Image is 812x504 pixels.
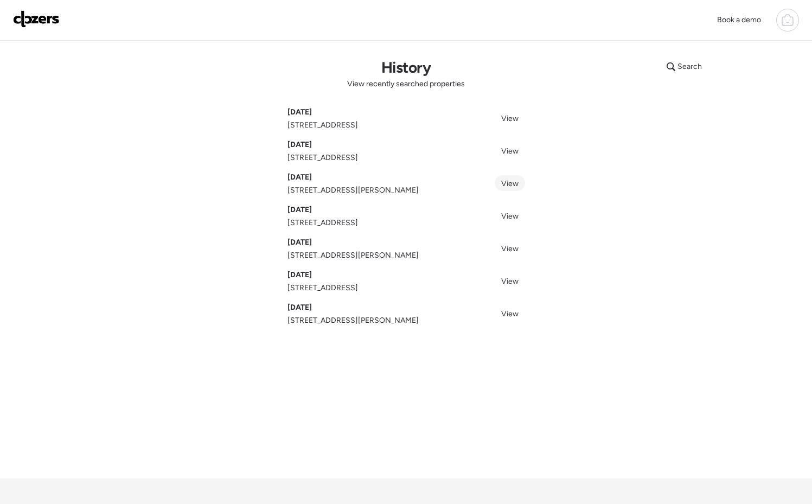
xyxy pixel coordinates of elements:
span: View [501,179,519,188]
span: [STREET_ADDRESS] [287,218,358,228]
span: [STREET_ADDRESS] [287,152,358,163]
span: [STREET_ADDRESS][PERSON_NAME] [287,315,419,326]
span: [DATE] [287,172,312,183]
span: View recently searched properties [347,79,465,90]
a: View [495,305,525,321]
span: View [501,309,519,318]
span: [DATE] [287,270,312,280]
span: [DATE] [287,139,312,150]
span: View [501,277,519,286]
span: [STREET_ADDRESS] [287,120,358,131]
span: View [501,244,519,253]
span: [STREET_ADDRESS][PERSON_NAME] [287,185,419,196]
span: View [501,146,519,156]
span: [DATE] [287,205,312,215]
h1: History [381,58,431,76]
span: View [501,114,519,123]
span: Search [677,61,702,72]
a: View [495,143,525,158]
span: [DATE] [287,107,312,118]
a: View [495,110,525,126]
span: Book a demo [717,15,761,24]
img: Logo [13,10,60,28]
span: [STREET_ADDRESS] [287,283,358,294]
span: [STREET_ADDRESS][PERSON_NAME] [287,250,419,261]
span: View [501,212,519,221]
span: [DATE] [287,237,312,248]
a: View [495,240,525,256]
a: View [495,175,525,191]
span: [DATE] [287,302,312,313]
a: View [495,273,525,289]
a: View [495,208,525,224]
